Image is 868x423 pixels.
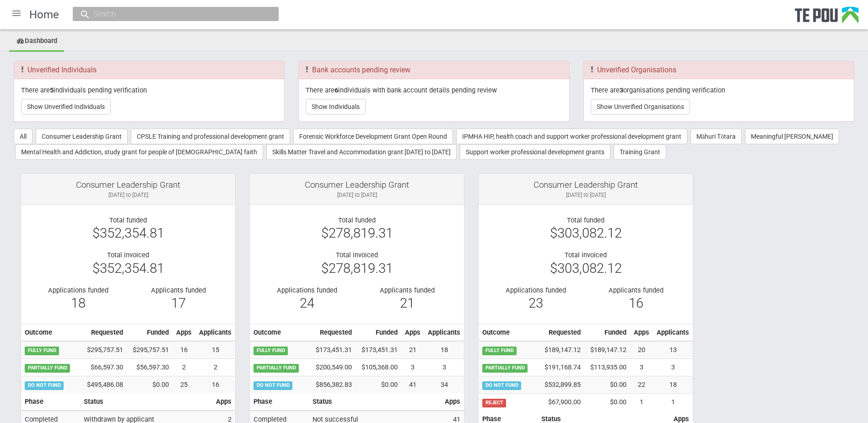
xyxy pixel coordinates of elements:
[537,394,584,411] td: $67,900.00
[584,324,630,341] th: Funded
[173,341,195,358] td: 16
[653,324,693,341] th: Applicants
[253,347,288,355] span: FULLY FUND
[50,86,54,94] b: 5
[253,364,299,372] span: PARTIALLY FUND
[28,264,228,272] div: $352,354.81
[356,341,401,358] td: $173,451.31
[593,286,679,294] div: Applicants funded
[257,191,457,199] div: [DATE] to [DATE]
[309,393,441,411] th: Status
[584,359,630,376] td: $113,935.00
[456,129,687,144] button: IPMHA HIP, health coach and support worker professional development grant
[257,229,457,237] div: $278,819.31
[334,86,338,94] b: 6
[21,393,80,411] th: Phase
[25,381,64,390] span: DO NOT FUND
[173,324,195,341] th: Apps
[79,359,127,376] td: $66,597.30
[424,376,464,393] td: 34
[401,324,424,341] th: Apps
[653,394,693,411] td: 1
[537,324,584,341] th: Requested
[482,347,517,355] span: FULLY FUND
[36,129,128,144] button: Consumer Leadership Grant
[15,144,263,160] button: Mental Health and Addiction, study grant for people of [DEMOGRAPHIC_DATA] faith
[135,299,221,307] div: 17
[401,359,424,376] td: 3
[690,129,742,144] button: Māhuri Tōtara
[28,251,228,259] div: Total invoiced
[135,286,221,294] div: Applicants funded
[630,376,653,394] td: 22
[584,394,630,411] td: $0.00
[584,341,630,358] td: $189,147.12
[482,364,528,372] span: PARTIALLY FUND
[591,86,847,94] p: There are organisations pending verification
[630,324,653,341] th: Apps
[485,264,686,272] div: $303,082.12
[9,32,64,52] a: Dashboard
[21,324,79,341] th: Outcome
[356,359,401,376] td: $105,368.00
[482,381,521,390] span: DO NOT FUND
[591,99,690,114] button: Show Unverified Organisations
[479,324,537,341] th: Outcome
[250,324,308,341] th: Outcome
[620,86,623,94] b: 3
[14,129,32,144] button: All
[485,251,686,259] div: Total invoiced
[79,324,127,341] th: Requested
[653,359,693,376] td: 3
[264,286,350,294] div: Applications funded
[306,99,366,114] button: Show Individuals
[401,341,424,358] td: 21
[308,359,356,376] td: $200,549.00
[614,144,666,160] button: Training Grant
[653,341,693,358] td: 13
[482,399,506,407] span: REJECT
[195,359,235,376] td: 2
[460,144,610,160] button: Support worker professional development grants
[212,393,235,411] th: Apps
[127,376,173,393] td: $0.00
[537,359,584,376] td: $191,168.74
[127,359,173,376] td: $56,597.30
[91,9,252,19] input: Search
[257,216,457,224] div: Total funded
[591,66,847,74] h3: Unverified Organisations
[537,376,584,394] td: $532,899.85
[127,324,173,341] th: Funded
[173,359,195,376] td: 2
[25,347,59,355] span: FULLY FUND
[537,341,584,358] td: $189,147.12
[364,299,450,307] div: 21
[21,99,111,114] button: Show Unverified Individuals
[195,376,235,393] td: 16
[21,86,277,94] p: There are individuals pending verification
[127,341,173,358] td: $295,757.51
[25,364,70,372] span: PARTIALLY FUND
[253,381,292,390] span: DO NOT FUND
[79,341,127,358] td: $295,757.51
[195,341,235,358] td: 15
[424,359,464,376] td: 3
[35,299,121,307] div: 18
[173,376,195,393] td: 25
[584,376,630,394] td: $0.00
[485,229,686,237] div: $303,082.12
[308,324,356,341] th: Requested
[28,216,228,224] div: Total funded
[630,341,653,358] td: 20
[653,376,693,394] td: 18
[492,299,579,307] div: 23
[257,251,457,259] div: Total invoiced
[308,341,356,358] td: $173,451.31
[308,376,356,393] td: $856,382.83
[131,129,290,144] button: CPSLE Training and professional development grant
[306,86,562,94] p: There are individuals with bank account details pending review
[79,376,127,393] td: $495,486.08
[257,181,457,189] div: Consumer Leadership Grant
[306,66,562,74] h3: Bank accounts pending review
[356,376,401,393] td: $0.00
